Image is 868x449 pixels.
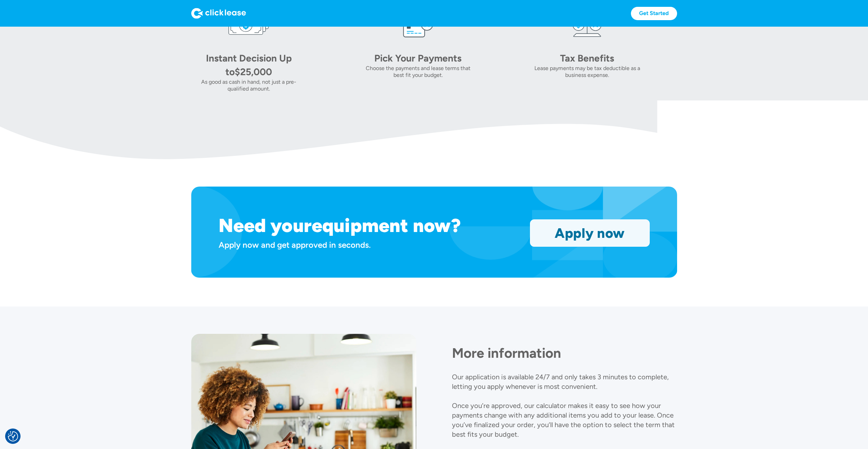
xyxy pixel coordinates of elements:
div: Lease payments may be tax deductible as a business expense. [530,65,645,79]
h1: Need your [219,214,312,237]
img: Logo [191,8,246,19]
button: Consent Preferences [8,431,18,441]
div: Tax Benefits [539,51,635,65]
h1: More information [452,345,677,361]
div: As good as cash in hand, not just a pre-qualified amount. [191,79,307,92]
div: Instant Decision Up to [206,52,292,78]
h1: equipment now? [312,214,461,237]
div: Choose the payments and lease terms that best fit your budget. [360,65,476,79]
div: Apply now and get approved in seconds. [219,239,484,251]
div: Pick Your Payments [370,51,466,65]
img: Revisit consent button [8,431,18,441]
div: $25,000 [235,66,272,78]
a: Apply now [530,220,649,246]
a: Get Started [631,7,677,20]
